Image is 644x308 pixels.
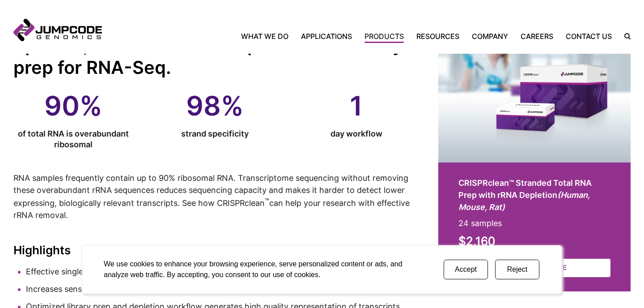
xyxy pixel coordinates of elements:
button: Accept [444,260,488,279]
a: What We Do [241,31,295,42]
button: Reject [495,260,539,279]
data-callout-value: 1 [297,93,416,120]
h2: Highlights [13,244,416,257]
data-callout-description: of total RNA is overabundant ribosomal [13,128,133,150]
strong: $2,160 [458,234,495,248]
data-callout-description: strand specificity [155,128,275,139]
p: 24 samples [458,218,610,230]
h2: Specific, unbiased rRNA depletion and library prep for RNA-Seq. [13,34,416,78]
nav: Primary Navigation [102,31,618,42]
data-callout-value: 90% [13,93,133,120]
label: Search the site. [618,33,631,39]
a: Contact Us [559,31,618,42]
em: (Human, Mouse, Rat) [458,190,590,212]
span: We use cookies to enhance your browsing experience, serve personalized content or ads, and analyz... [104,260,402,278]
li: Effective single tube, multi-species depletion with CRISPR-Cas9 mediated technology [26,266,416,278]
data-callout-description: day workflow [297,128,416,139]
p: RNA samples frequently contain up to 90% ribosomal RNA. Transcriptome sequencing without removing... [13,172,416,222]
sup: ™ [265,197,269,205]
a: Resources [410,31,466,42]
data-callout-value: 98% [155,93,275,120]
li: Increases sensitivity to detect lower expressing, biologically relevant transcripts [26,283,416,295]
a: Careers [514,31,559,42]
h2: CRISPRclean™ Stranded Total RNA Prep with rRNA Depletion [458,177,610,213]
a: Company [466,31,514,42]
a: Applications [295,31,358,42]
a: Products [358,31,410,42]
